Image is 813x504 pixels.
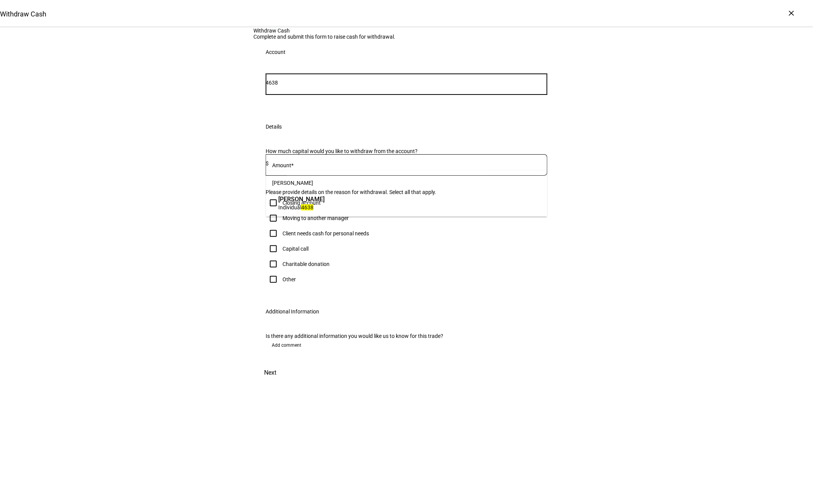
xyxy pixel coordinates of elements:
[266,80,547,86] input: Number
[253,34,560,40] div: Complete and submit this form to raise cash for withdrawal.
[266,160,269,166] span: $
[266,124,282,130] div: Details
[282,246,309,252] div: Capital call
[282,261,330,267] div: Charitable donation
[282,215,349,221] div: Moving to another manager
[266,189,547,195] div: Please provide details on the reason for withdrawal. Select all that apply.
[785,7,798,19] div: ×
[282,276,296,282] div: Other
[272,339,301,351] span: Add comment
[264,364,276,382] span: Next
[272,162,294,168] mat-label: Amount*
[266,339,307,351] button: Add comment
[266,308,319,315] div: Additional Information
[266,148,547,154] div: How much capital would you like to withdraw from the account?
[253,28,560,34] div: Withdraw Cash
[272,180,313,186] span: [PERSON_NAME]
[278,195,325,204] span: [PERSON_NAME]
[301,204,313,210] mark: 4638
[278,204,301,210] span: Individual
[266,49,286,55] div: Account
[266,333,547,339] div: Is there any additional information you would like us to know for this trade?
[276,193,327,213] div: Gail Barbara Accardi
[253,364,287,382] button: Next
[282,230,369,237] div: Client needs cash for personal needs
